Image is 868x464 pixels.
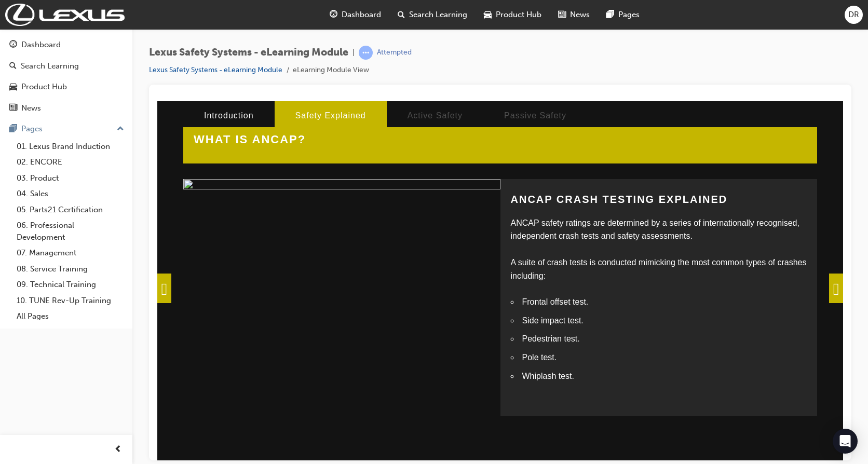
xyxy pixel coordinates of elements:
[570,9,590,21] span: News
[9,62,17,71] span: search-icon
[550,4,598,25] a: news-iconNews
[354,213,650,226] li: Side impact test.
[149,47,348,59] span: Lexus Safety Systems - eLearning Module
[359,46,373,60] span: learningRecordVerb_ATTEMPT-icon
[12,217,128,245] a: 06. Professional Development
[4,57,128,76] a: Search Learning
[321,4,389,25] a: guage-iconDashboard
[342,9,381,21] span: Dashboard
[4,119,128,139] button: Pages
[4,35,128,54] a: Dashboard
[476,4,550,25] a: car-iconProduct Hub
[26,26,554,51] h2: WHAT IS ANCAP?
[12,245,128,261] a: 07. Management
[558,8,566,21] span: news-icon
[12,154,128,170] a: 02. ENCORE
[848,9,859,21] span: DR
[330,8,337,21] span: guage-icon
[4,33,128,119] button: DashboardSearch LearningProduct HubNews
[352,47,355,59] span: |
[21,123,43,135] div: Pages
[833,429,858,454] div: Open Intercom Messenger
[12,202,128,218] a: 05. Parts21 Certification
[377,48,412,58] div: Attempted
[12,139,128,155] a: 01. Lexus Brand Induction
[354,155,650,181] p: A suite of crash tests is conducted mimicking the most common types of crashes including:
[21,81,67,93] div: Product Hub
[484,8,492,21] span: car-icon
[12,308,128,324] a: All Pages
[12,293,128,309] a: 10. TUNE Rev-Up Training
[354,91,650,105] h3: ANCAP CRASH TESTING EXPLAINED
[354,115,650,142] p: ANCAP safety ratings are determined by a series of internationally recognised, independent crash ...
[598,4,648,25] a: pages-iconPages
[12,170,128,186] a: 03. Product
[389,4,476,25] a: search-iconSearch Learning
[409,9,467,21] span: Search Learning
[4,77,128,97] a: Product Hub
[21,102,41,114] div: News
[21,60,79,72] div: Search Learning
[9,83,17,92] span: car-icon
[12,261,128,277] a: 08. Service Training
[9,125,17,134] span: pages-icon
[4,99,128,118] a: News
[354,194,650,208] li: Frontal offset test.
[9,104,17,113] span: news-icon
[618,9,640,21] span: Pages
[12,277,128,293] a: 09. Technical Training
[12,186,128,202] a: 04. Sales
[117,122,124,136] span: up-icon
[354,250,650,263] li: Pole test.
[293,64,369,76] li: eLearning Module View
[354,268,650,282] li: Whiplash test.
[845,6,863,24] button: DR
[398,8,405,21] span: search-icon
[496,9,541,21] span: Product Hub
[354,231,650,244] li: Pedestrian test.
[149,65,282,74] a: Lexus Safety Systems - eLearning Module
[5,4,125,26] img: Trak
[21,39,61,51] div: Dashboard
[114,443,122,456] span: prev-icon
[606,8,614,21] span: pages-icon
[9,40,17,50] span: guage-icon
